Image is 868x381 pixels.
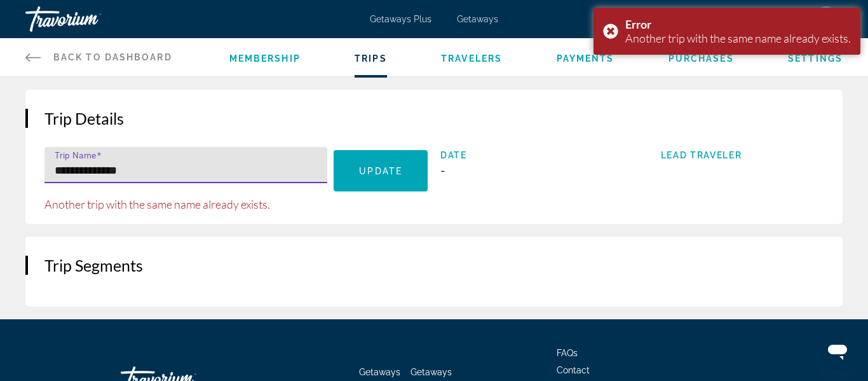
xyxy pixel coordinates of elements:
h2: Trip Segments [44,256,824,275]
span: - [440,163,445,177]
a: FAQs [557,348,578,358]
a: Travelers [441,53,502,64]
a: Contact [557,365,590,375]
div: Error [625,17,851,31]
button: Update [334,150,428,191]
a: Payments [557,53,614,64]
h2: Trip Details [44,109,824,128]
a: Travorium [25,3,153,36]
a: Back to Dashboard [25,38,172,76]
span: Update [359,166,402,176]
span: Lead Traveler [661,150,824,160]
div: Another trip with the same name already exists. [625,31,851,45]
span: Date [440,150,604,160]
button: User Menu [810,6,843,32]
mat-label: Trip Name [55,151,97,161]
iframe: Button to launch messaging window [817,330,858,371]
a: Membership [229,53,301,64]
a: Purchases [668,53,734,64]
a: Settings [788,53,843,64]
span: Another trip with the same name already exists. [44,197,428,211]
a: Trips [355,53,387,64]
a: Getaways [457,14,498,24]
a: Getaways Plus [370,14,431,24]
a: Getaways [359,367,400,377]
span: Back to Dashboard [53,52,172,62]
